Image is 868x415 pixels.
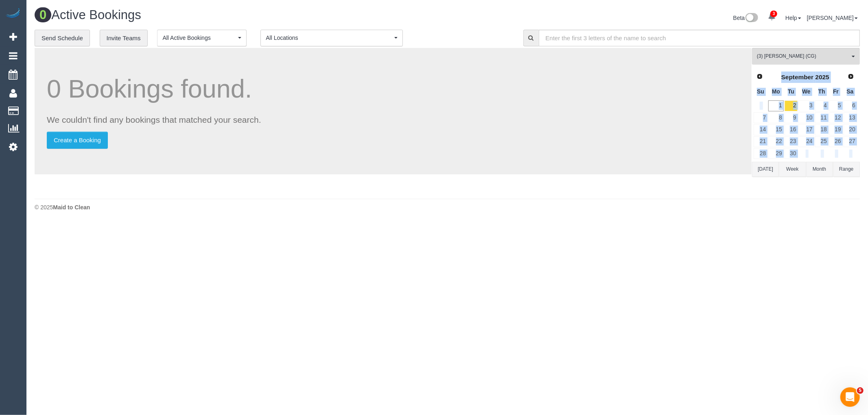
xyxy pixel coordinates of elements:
span: All Locations [266,34,392,42]
a: Prev [754,71,765,83]
span: Next [848,73,854,80]
span: Thursday [818,88,825,95]
a: 10 [798,112,814,123]
span: Wednesday [802,88,811,95]
a: 28 [754,148,767,159]
img: New interface [745,13,758,24]
span: 3 [770,11,777,17]
a: 26 [829,136,843,147]
div: © 2025 [35,203,860,211]
span: 5 [857,387,864,394]
a: 7 [754,112,767,123]
a: 12 [829,112,843,123]
a: 29 [768,148,783,159]
a: 17 [798,124,814,135]
ol: All Teams [752,48,860,61]
a: 2 [785,100,798,111]
a: 25 [815,136,829,147]
span: September [781,74,814,80]
a: 6 [844,100,857,111]
span: 0 [35,7,51,22]
iframe: Intercom live chat [840,387,860,407]
button: (3) [PERSON_NAME] (CG) [752,48,860,65]
span: Prev [756,73,763,80]
a: 19 [829,124,843,135]
a: [PERSON_NAME] [807,15,858,21]
a: 20 [844,124,857,135]
input: Enter the first 3 letters of the name to search [539,30,860,46]
a: 21 [754,136,767,147]
button: All Locations [260,30,403,46]
a: 13 [844,112,857,123]
a: Invite Teams [100,30,148,47]
h1: 0 Bookings found. [47,75,739,103]
a: Send Schedule [35,30,90,47]
a: 9 [785,112,798,123]
strong: Maid to Clean [53,204,90,211]
a: 16 [785,124,798,135]
button: Range [833,162,860,177]
button: All Active Bookings [157,30,247,46]
span: (3) [PERSON_NAME] (CG) [757,53,850,60]
p: We couldn't find any bookings that matched your search. [47,114,739,126]
a: 22 [768,136,783,147]
a: 27 [844,136,857,147]
span: Monday [772,88,780,95]
a: 15 [768,124,783,135]
a: 11 [815,112,829,123]
a: 3 [764,8,780,26]
span: 2025 [816,74,829,80]
button: Week [779,162,806,177]
a: 24 [798,136,814,147]
a: 23 [785,136,798,147]
a: Help [785,15,801,21]
button: Month [806,162,833,177]
a: 1 [768,100,783,111]
a: Beta [733,15,759,21]
a: 18 [815,124,829,135]
a: 30 [785,148,798,159]
img: Automaid Logo [5,8,21,20]
a: 3 [798,100,814,111]
span: Sunday [757,88,764,95]
a: 5 [829,100,843,111]
h1: Active Bookings [35,8,441,22]
span: Saturday [847,88,854,95]
span: Friday [833,88,839,95]
a: 8 [768,112,783,123]
span: All Active Bookings [162,34,236,42]
a: Create a Booking [47,132,108,149]
a: Next [845,71,857,83]
span: Tuesday [788,88,794,95]
a: 14 [754,124,767,135]
button: [DATE] [752,162,779,177]
a: 4 [815,100,829,111]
